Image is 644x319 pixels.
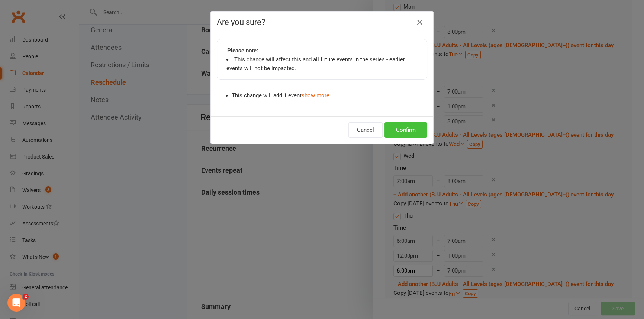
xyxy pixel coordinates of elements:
[414,16,426,28] button: Close
[384,122,427,138] button: Confirm
[7,294,25,312] iframe: Intercom live chat
[232,91,427,100] li: This change will add 1 event
[23,294,29,300] span: 2
[217,17,427,27] h4: Are you sure?
[302,92,329,99] a: show more
[348,122,383,138] button: Cancel
[226,55,418,73] li: This change will affect this and all future events in the series - earlier events will not be imp...
[227,46,258,55] strong: Please note:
